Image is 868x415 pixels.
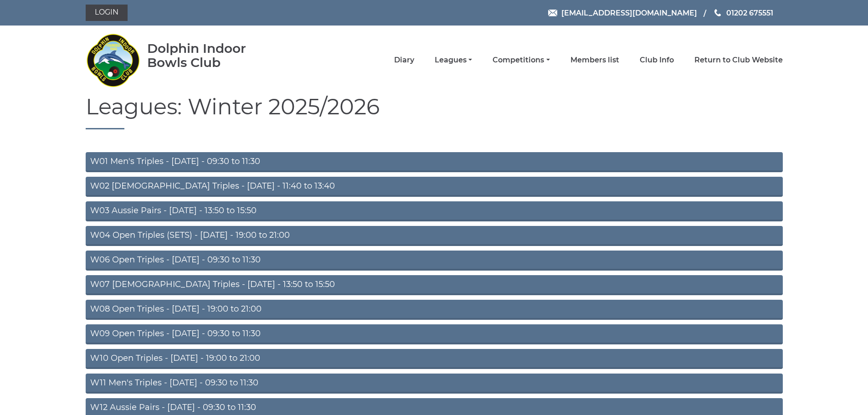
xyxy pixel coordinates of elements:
[86,300,783,320] a: W08 Open Triples - [DATE] - 19:00 to 21:00
[86,28,140,92] img: Dolphin Indoor Bowls Club
[86,95,783,129] h1: Leagues: Winter 2025/2026
[86,5,128,21] a: Login
[394,55,414,65] a: Diary
[86,152,783,172] a: W01 Men's Triples - [DATE] - 09:30 to 11:30
[694,55,783,65] a: Return to Club Website
[435,55,472,65] a: Leagues
[86,177,783,197] a: W02 [DEMOGRAPHIC_DATA] Triples - [DATE] - 11:40 to 13:40
[86,201,783,221] a: W03 Aussie Pairs - [DATE] - 13:50 to 15:50
[570,55,619,65] a: Members list
[147,41,275,70] div: Dolphin Indoor Bowls Club
[86,349,783,369] a: W10 Open Triples - [DATE] - 19:00 to 21:00
[561,8,697,17] span: [EMAIL_ADDRESS][DOMAIN_NAME]
[548,10,557,16] img: Email
[726,8,773,17] span: 01202 675551
[713,7,773,19] a: Phone us 01202 675551
[86,324,783,344] a: W09 Open Triples - [DATE] - 09:30 to 11:30
[86,251,783,271] a: W06 Open Triples - [DATE] - 09:30 to 11:30
[548,7,697,19] a: Email [EMAIL_ADDRESS][DOMAIN_NAME]
[86,226,783,246] a: W04 Open Triples (SETS) - [DATE] - 19:00 to 21:00
[493,55,550,65] a: Competitions
[86,374,783,394] a: W11 Men's Triples - [DATE] - 09:30 to 11:30
[640,55,674,65] a: Club Info
[714,9,721,16] img: Phone us
[86,275,783,295] a: W07 [DEMOGRAPHIC_DATA] Triples - [DATE] - 13:50 to 15:50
